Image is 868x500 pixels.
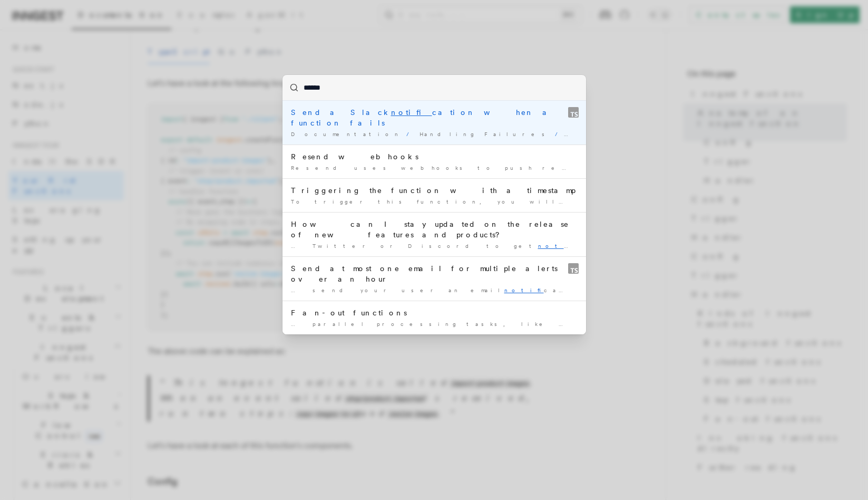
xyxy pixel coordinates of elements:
div: Send at most one email for multiple alerts over an hour [291,263,578,284]
div: Resend webhooks [291,151,578,162]
div: … send your user an email cation, but don't want … [291,286,578,294]
div: Triggering the function with a timestamp [291,185,578,196]
span: Documentation [291,131,402,137]
span: / [555,131,564,137]
div: Fan-out functions [291,307,578,318]
div: Resend uses webhooks to push real-time cations to your … [291,164,578,172]
span: / [406,131,415,137]
div: How can I stay updated on the release of new features and products? [291,219,578,240]
span: Handling Failures [420,131,551,137]
div: Send a Slack cation when a function fails [291,107,578,128]
mark: notifi [391,108,432,117]
div: To trigger this function, you will send an event " cations … [291,198,578,206]
div: … Twitter or Discord to get ed when new features and … [291,242,578,250]
mark: notifi [538,243,578,249]
div: … parallel processing tasks, like sending cations to multiple services or … [291,320,578,328]
mark: notifi [504,287,544,293]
